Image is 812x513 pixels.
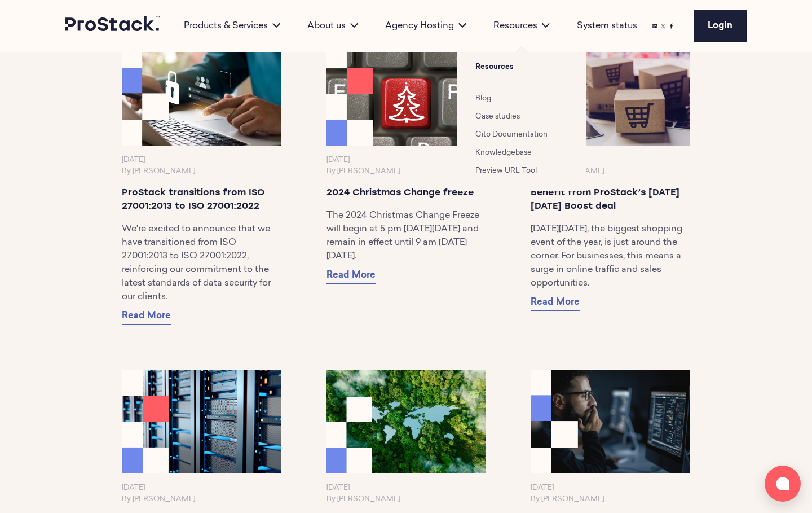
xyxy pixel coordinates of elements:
img: Prostack-BlogImage-June25-IntroducingRestic-1-768x468.png [122,370,281,473]
a: Read More [531,295,580,311]
button: Open chat window [765,466,801,502]
p: ProStack transitions from ISO 27001:2013 to ISO 27001:2022 [122,186,281,213]
p: [DATE] [531,155,690,166]
img: Prostack-BlogImage-June2525-ReduceCarbonFootprint-768x468.png [326,370,486,473]
a: Blog [475,95,491,102]
p: [DATE] [122,155,281,166]
p: [DATE][DATE], the biggest shopping event of the year, is just around the corner. For businesses, ... [531,222,690,290]
p: By [PERSON_NAME] [122,166,281,177]
div: Resources [480,19,563,33]
a: Cito Documentation [475,131,548,138]
p: By [PERSON_NAME] [531,166,690,177]
img: Prostack-BlogImage-June25-ChangeFreeze2024-1-768x468.png [326,42,486,146]
p: By [PERSON_NAME] [326,166,486,177]
a: Knowledgebase [475,149,532,156]
span: Read More [326,271,376,280]
div: About us [294,19,372,33]
img: Prostack-BlogImage-June25-PenTestingAgenda-768x468.png [531,370,690,473]
p: [DATE] [122,483,281,494]
div: Products & Services [170,19,294,33]
p: By [PERSON_NAME] [531,494,690,505]
p: [DATE] [531,483,690,494]
span: Read More [531,298,580,307]
a: Preview URL Tool [475,167,537,174]
p: The 2024 Christmas Change Freeze will begin at 5 pm [DATE][DATE] and remain in effect until 9 am ... [326,209,486,263]
p: [DATE] [326,483,486,494]
a: Case studies [475,113,520,120]
img: Prostack-BlogImage-June25-ISO270012022-768x468.png [122,42,281,146]
span: Resources [457,52,586,82]
span: Login [708,21,732,30]
p: 2024 Christmas Change freeze [326,186,486,200]
a: Prostack logo [65,16,161,36]
a: Read More [326,268,376,284]
p: [DATE] [326,155,486,166]
span: Read More [122,312,171,321]
p: By [PERSON_NAME] [326,494,486,505]
p: Benefit from ProStack’s [DATE][DATE] Boost deal [531,186,690,213]
p: By [PERSON_NAME] [122,494,281,505]
img: Prostack-BlogImage-June25-BlackFriday-768x468.png [531,42,690,146]
a: System status [577,19,637,33]
p: We're excited to announce that we have transitioned from ISO 27001:2013 to ISO 27001:2022, reinfo... [122,222,281,304]
div: Agency Hosting [372,19,480,33]
a: Login [694,10,747,42]
a: Read More [122,308,171,325]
